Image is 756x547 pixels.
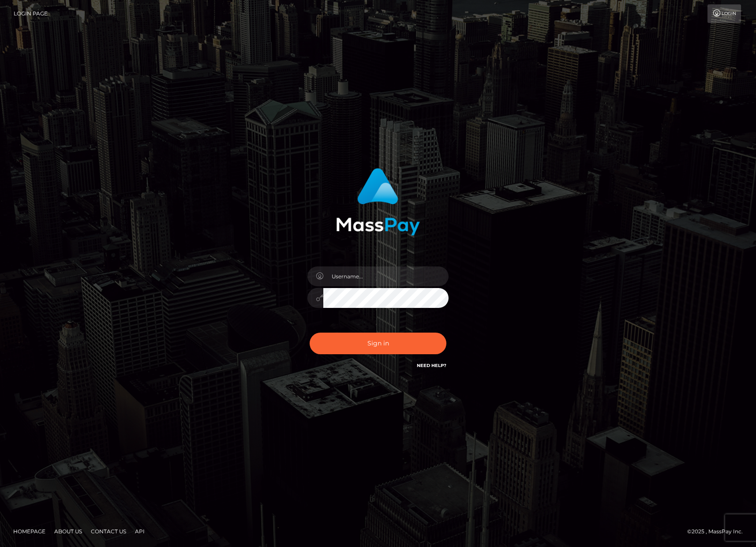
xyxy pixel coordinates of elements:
[417,363,446,368] a: Need Help?
[14,4,48,23] a: Login Page
[336,168,420,236] img: MassPay Login
[323,266,449,286] input: Username...
[687,527,749,536] div: © 2025 , MassPay Inc.
[87,525,130,538] a: Contact Us
[131,525,148,538] a: API
[310,333,446,354] button: Sign in
[51,525,86,538] a: About Us
[707,4,741,23] a: Login
[10,525,49,538] a: Homepage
